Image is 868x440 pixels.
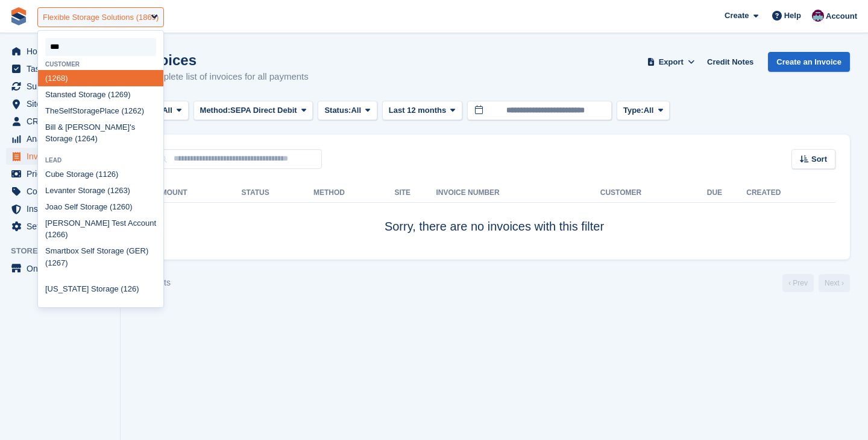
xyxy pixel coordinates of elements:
[139,52,309,68] h1: Invoices
[811,153,827,165] span: Sort
[77,134,90,143] span: 126
[27,113,99,130] span: CRM
[318,101,377,121] button: Status: All
[27,78,99,95] span: Subscriptions
[38,199,163,215] div: Joao Self Storage ( 0)
[139,70,309,84] p: A complete list of invoices for all payments
[6,183,114,200] a: menu
[38,215,163,243] div: [PERSON_NAME] Test Account ( 6)
[389,104,446,116] span: Last 12 months
[313,183,394,203] th: Method
[6,113,114,130] a: menu
[27,43,99,60] span: Home
[659,56,684,68] span: Export
[193,101,313,121] button: Method: SEPA Direct Debit
[110,90,124,99] span: 126
[38,70,163,86] div: ( 8)
[617,101,670,121] button: Type: All
[644,104,654,116] span: All
[436,183,600,203] th: Invoice Number
[351,104,361,116] span: All
[38,157,163,164] div: Lead
[38,86,163,103] div: Stansted Storage ( 9)
[162,104,172,116] span: All
[394,183,436,203] th: Site
[27,95,99,112] span: Sites
[27,218,99,235] span: Settings
[38,61,163,68] div: Customer
[242,183,313,203] th: Status
[38,182,163,199] div: Levanter Storage ( 3)
[702,52,758,72] a: Credit Notes
[725,10,749,22] span: Create
[10,7,28,25] img: stora-icon-8386f47178a22dfd0bd8f6a31ec36ba5ce8667c1dd55bd0f319d3a0aa187defe.svg
[38,103,163,119] div: TheSelfStoragePlace ( 2)
[826,10,857,22] span: Account
[324,104,351,116] span: Status:
[768,52,850,72] a: Create an Invoice
[124,284,137,293] span: 126
[43,11,159,24] div: Flexible Storage Solutions (1869)
[38,281,163,297] div: [US_STATE] Storage ( )
[38,166,163,182] div: Cube Storage (1 )
[6,165,114,182] a: menu
[27,148,99,165] span: Invoices
[6,130,114,147] a: menu
[6,78,114,95] a: menu
[38,119,163,147] div: Bill & [PERSON_NAME]'s Storage ( 4)
[230,104,297,116] span: SEPA Direct Debit
[200,104,231,116] span: Method:
[6,60,114,77] a: menu
[124,106,137,115] span: 126
[153,183,242,203] th: Amount
[102,170,116,179] span: 126
[784,10,801,22] span: Help
[48,74,61,83] span: 126
[27,200,99,217] span: Insurance
[38,243,163,272] div: Smartbox Self Storage (GER) ( 7)
[6,95,114,112] a: menu
[819,274,850,292] a: Next
[27,183,99,200] span: Coupons
[782,274,814,292] a: Previous
[600,183,707,203] th: Customer
[27,260,99,277] span: Online Store
[6,200,114,217] a: menu
[780,274,852,292] nav: Page
[48,258,61,267] span: 126
[746,183,835,203] th: Created
[48,230,61,239] span: 126
[6,43,114,60] a: menu
[382,101,462,121] button: Last 12 months
[112,202,125,211] span: 126
[27,60,99,77] span: Tasks
[707,183,747,203] th: Due
[27,130,99,147] span: Analytics
[812,10,824,22] img: Brian Young
[623,104,644,116] span: Type:
[644,52,697,72] button: Export
[6,148,114,165] a: menu
[27,165,99,182] span: Pricing
[110,186,124,195] span: 126
[6,218,114,235] a: menu
[6,260,114,277] a: menu
[385,220,604,233] span: Sorry, there are no invoices with this filter
[11,245,120,257] span: Storefront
